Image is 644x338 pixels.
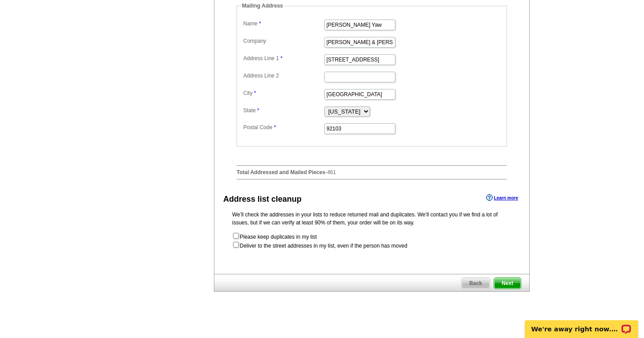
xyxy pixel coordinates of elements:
div: Address list cleanup [223,193,302,205]
span: Back [462,278,490,289]
label: Address Line 1 [243,54,323,62]
a: Learn more [486,194,518,201]
label: Postal Code [243,123,323,131]
label: Company [243,37,323,45]
label: Name [243,20,323,28]
p: We’ll check the addresses in your lists to reduce returned mail and duplicates. We’ll contact you... [232,211,511,227]
form: Please keep duplicates in my list Deliver to the street addresses in my list, even if the person ... [232,232,511,250]
label: State [243,106,323,114]
span: Next [494,278,521,289]
a: Back [461,277,490,289]
legend: Mailing Address [241,2,284,10]
label: City [243,89,323,97]
strong: Total Addressed and Mailed Pieces [237,169,325,175]
iframe: LiveChat chat widget [519,310,644,338]
span: 461 [327,169,336,175]
label: Address Line 2 [243,72,323,80]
